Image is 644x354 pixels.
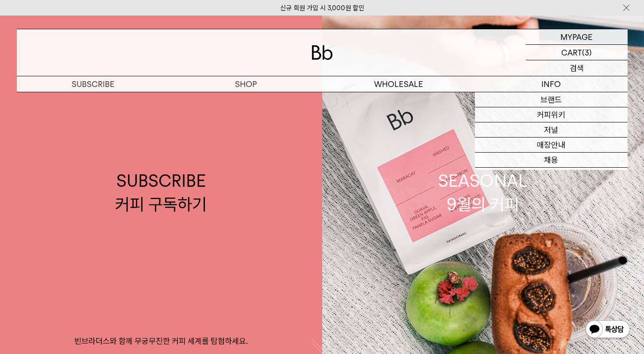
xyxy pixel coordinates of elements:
[115,169,207,216] div: SUBSCRIBE 커피 구독하기
[475,76,628,92] p: INFO
[561,45,582,60] p: CART
[475,122,628,138] a: 저널
[526,45,628,60] a: CART (3)
[582,45,592,60] p: (3)
[475,107,628,122] a: 커피위키
[475,153,628,168] a: 채용
[475,92,628,107] a: 브랜드
[560,29,593,44] p: MYPAGE
[322,76,475,92] p: WHOLESALE
[570,60,584,76] p: 검색
[475,138,628,153] a: 매장안내
[585,319,631,341] img: 카카오톡 채널 1:1 채팅 버튼
[312,45,333,60] img: 로고
[170,76,322,92] a: SHOP
[526,29,628,45] a: MYPAGE
[17,76,170,92] a: SUBSCRIBE
[438,169,528,216] div: SEASONAL 9월의 커피
[280,4,364,12] a: 신규 회원 가입 시 3,000원 할인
